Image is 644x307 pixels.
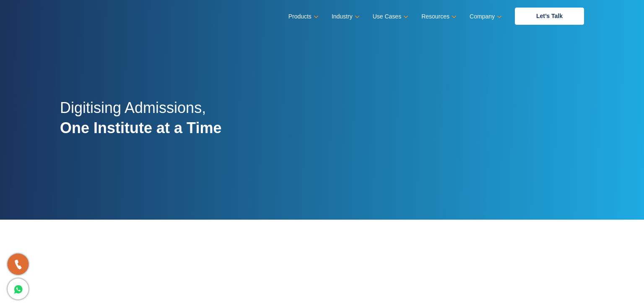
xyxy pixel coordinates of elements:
a: Industry [332,10,358,23]
a: Use Cases [373,10,407,23]
a: Products [288,10,317,23]
a: Let’s Talk [515,8,584,25]
strong: One Institute at a Time [60,119,221,136]
a: Resources [421,10,455,23]
h2: Digitising Admissions, [60,98,221,147]
a: Company [470,10,500,23]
